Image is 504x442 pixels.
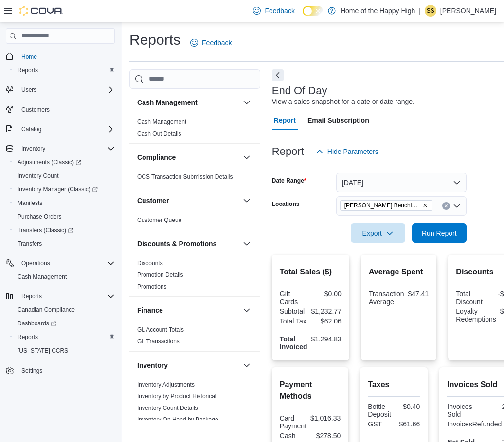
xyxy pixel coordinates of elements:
span: Adjustments (Classic) [18,158,81,166]
label: Date Range [272,177,306,185]
span: Reports [18,333,38,341]
div: Suzanne Shutiak [425,5,436,17]
nav: Complex example [6,46,115,403]
a: Dashboards [14,318,60,329]
a: Home [18,51,41,63]
button: Users [18,84,40,96]
span: Reports [14,331,115,343]
h3: Compliance [137,153,176,162]
span: Reports [18,67,38,74]
div: $47.41 [408,290,429,298]
span: Export [357,223,399,243]
a: Purchase Orders [14,211,66,222]
div: Total Tax [280,317,309,325]
button: Settings [2,363,119,377]
h3: Discounts & Promotions [137,239,216,249]
span: Operations [21,259,50,267]
div: $1,232.77 [311,307,342,315]
h3: Report [272,146,304,157]
span: Cash Management [137,118,186,126]
h2: Taxes [368,379,420,391]
div: Compliance [129,171,260,187]
a: Inventory Adjustments [137,381,195,388]
button: Discounts & Promotions [241,238,252,250]
a: Inventory Count Details [137,405,198,411]
span: Feedback [202,38,232,48]
a: Transfers (Classic) [14,224,77,236]
h2: Average Spent [369,266,429,278]
span: Manifests [18,199,42,207]
a: Reports [14,65,42,76]
button: Finance [241,305,252,316]
a: Inventory Manager (Classic) [14,184,102,195]
span: Hide Parameters [327,147,378,156]
span: Customers [18,103,115,116]
div: $0.40 [396,403,420,410]
span: GL Transactions [137,338,180,345]
a: GL Account Totals [137,326,184,333]
button: Inventory [137,360,239,370]
a: Cash Management [14,271,71,283]
button: Run Report [412,223,467,243]
span: Home [21,53,37,61]
button: Users [2,83,119,97]
a: Inventory by Product Historical [137,393,216,400]
div: Invoices Sold [447,403,476,418]
button: Customer [137,196,239,205]
button: Cash Management [10,270,119,284]
a: Feedback [186,33,235,52]
button: Export [351,223,405,243]
a: Manifests [14,197,46,209]
span: Hinton - Hinton Benchlands - Fire & Flower [340,200,432,211]
span: Inventory Count Details [137,404,198,412]
button: Canadian Compliance [10,303,119,317]
button: Purchase Orders [10,210,119,223]
h1: Reports [129,30,180,50]
div: Bottle Deposit [368,403,392,418]
button: Manifests [10,196,119,210]
div: Subtotal [280,307,307,315]
span: Report [274,111,296,130]
span: Inventory [21,145,45,153]
button: Inventory [18,143,49,154]
span: Transfers [14,238,115,250]
button: Operations [18,257,54,269]
button: [DATE] [336,173,467,192]
button: Customer [241,195,252,206]
span: Customers [21,106,50,114]
img: Cova [19,6,63,16]
span: SS [427,5,434,17]
button: Operations [2,256,119,270]
div: Total Discount [456,290,485,306]
label: Locations [272,200,300,208]
div: Loyalty Redemptions [456,307,496,323]
button: Open list of options [453,202,461,210]
span: Reports [21,292,42,300]
input: Dark Mode [303,6,323,16]
span: Inventory On Hand by Package [137,416,218,424]
button: [US_STATE] CCRS [10,344,119,357]
div: Cash Management [129,116,260,143]
h3: End Of Day [272,85,327,97]
button: Inventory [2,142,119,155]
div: Gift Cards [280,290,309,306]
span: Catalog [18,123,115,135]
div: GST [368,420,392,428]
div: Customer [129,214,260,230]
span: Purchase Orders [18,213,62,221]
span: Inventory Count [18,172,59,180]
div: $0.00 [312,290,342,298]
span: Inventory Count [14,170,115,182]
span: Adjustments (Classic) [14,156,115,168]
a: Transfers (Classic) [10,223,119,237]
span: Settings [18,364,115,376]
a: Reports [14,331,42,343]
div: Discounts & Promotions [129,257,260,296]
a: OCS Transaction Submission Details [137,173,233,180]
span: Cash Management [14,271,115,283]
button: Compliance [137,153,239,162]
span: Dark Mode [303,16,303,17]
a: Inventory Count [14,170,63,182]
div: InvoicesRefunded [447,420,502,428]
